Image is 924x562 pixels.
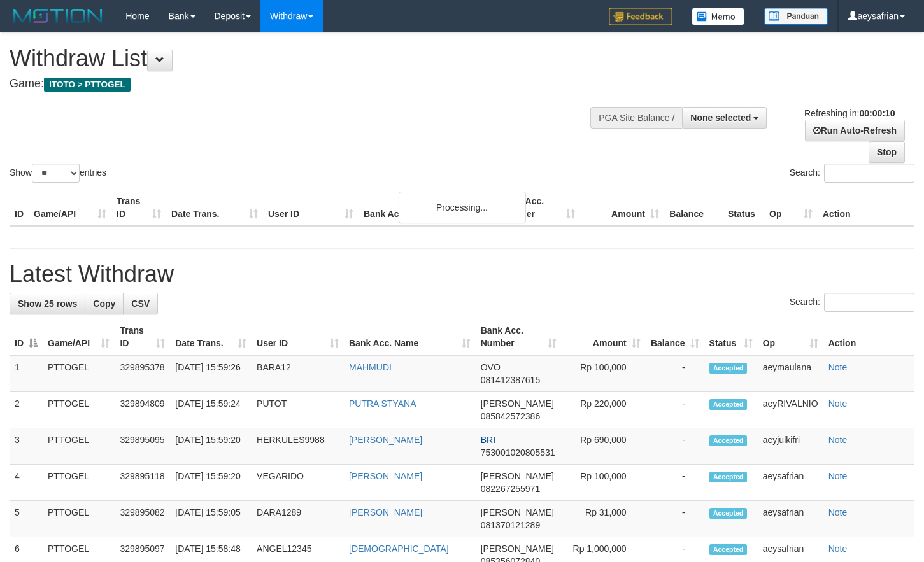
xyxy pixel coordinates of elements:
td: 5 [10,501,43,537]
span: Show 25 rows [18,299,77,309]
th: Action [818,190,914,226]
td: [DATE] 15:59:26 [170,355,252,392]
td: Rp 100,000 [562,355,646,392]
td: 1 [10,355,43,392]
th: Status [723,190,764,226]
td: DARA1289 [252,501,344,537]
a: MAHMUDI [349,362,392,372]
a: [PERSON_NAME] [349,471,422,481]
th: ID [10,190,29,226]
span: Copy 753001020805531 to clipboard [481,447,555,458]
td: PUTOT [252,392,344,428]
a: Run Auto-Refresh [805,120,905,141]
strong: 00:00:10 [859,108,895,118]
span: [PERSON_NAME] [481,507,554,517]
span: [PERSON_NAME] [481,471,554,481]
td: PTTOGEL [43,355,115,392]
td: 329895082 [115,501,170,537]
span: CSV [131,299,150,309]
a: Note [828,435,848,445]
td: HERKULES9988 [252,428,344,465]
span: [PERSON_NAME] [481,398,554,409]
td: - [646,465,704,501]
th: Game/API [29,190,111,226]
span: Copy 081412387615 to clipboard [481,375,540,385]
img: Feedback.jpg [609,8,672,25]
td: PTTOGEL [43,392,115,428]
td: - [646,392,704,428]
span: Accepted [709,399,748,410]
a: CSV [123,293,158,314]
select: Showentries [32,164,80,183]
span: Accepted [709,508,748,519]
span: ITOTO > PTTOGEL [44,78,131,92]
td: 3 [10,428,43,465]
td: 329895378 [115,355,170,392]
td: [DATE] 15:59:24 [170,392,252,428]
a: Note [828,544,848,554]
th: Bank Acc. Name [359,190,496,226]
th: Bank Acc. Number: activate to sort column ascending [476,319,562,355]
a: [PERSON_NAME] [349,507,422,517]
h1: Latest Withdraw [10,262,914,287]
input: Search: [824,293,914,312]
div: Processing... [399,192,526,223]
th: Status: activate to sort column ascending [704,319,758,355]
td: aeysafrian [758,501,823,537]
td: aeyjulkifri [758,428,823,465]
div: PGA Site Balance / [590,107,682,129]
span: Copy [93,299,115,309]
span: Accepted [709,435,748,446]
td: Rp 31,000 [562,501,646,537]
td: [DATE] 15:59:20 [170,465,252,501]
td: 329894809 [115,392,170,428]
a: Stop [869,141,905,163]
span: Copy 081370121289 to clipboard [481,520,540,530]
td: PTTOGEL [43,428,115,465]
td: - [646,501,704,537]
th: Amount [580,190,664,226]
th: User ID [263,190,359,226]
td: 4 [10,465,43,501]
a: Note [828,398,848,409]
td: 2 [10,392,43,428]
span: Refreshing in: [804,108,895,118]
td: PTTOGEL [43,465,115,501]
span: Accepted [709,544,748,555]
td: aeysafrian [758,465,823,501]
button: None selected [682,107,767,129]
span: Accepted [709,363,748,374]
h4: Game: [10,78,603,90]
a: Copy [85,293,124,314]
span: [PERSON_NAME] [481,544,554,554]
label: Search: [790,293,914,312]
img: panduan.png [764,8,828,25]
td: Rp 220,000 [562,392,646,428]
td: VEGARIDO [252,465,344,501]
th: Date Trans.: activate to sort column ascending [170,319,252,355]
th: Op: activate to sort column ascending [758,319,823,355]
td: - [646,428,704,465]
a: Note [828,471,848,481]
span: BRI [481,435,495,445]
td: Rp 100,000 [562,465,646,501]
a: PUTRA STYANA [349,398,416,409]
th: Balance [664,190,723,226]
td: [DATE] 15:59:05 [170,501,252,537]
a: [DEMOGRAPHIC_DATA] [349,544,449,554]
img: Button%20Memo.svg [692,8,745,25]
a: Note [828,362,848,372]
td: 329895095 [115,428,170,465]
th: Trans ID: activate to sort column ascending [115,319,170,355]
td: [DATE] 15:59:20 [170,428,252,465]
th: Amount: activate to sort column ascending [562,319,646,355]
label: Search: [790,164,914,183]
td: PTTOGEL [43,501,115,537]
th: User ID: activate to sort column ascending [252,319,344,355]
a: Note [828,507,848,517]
label: Show entries [10,164,106,183]
td: aeyRIVALNIO [758,392,823,428]
th: Op [764,190,818,226]
td: Rp 690,000 [562,428,646,465]
th: Action [823,319,914,355]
